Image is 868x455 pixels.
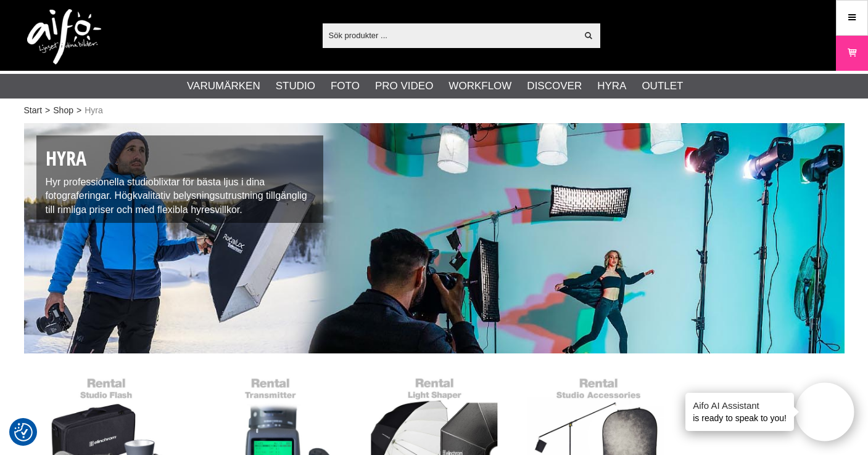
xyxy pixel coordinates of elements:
div: is ready to speak to you! [685,393,794,431]
img: logo.png [27,9,101,65]
img: Hyr studioblixt [24,123,845,353]
a: Discover [527,78,582,94]
a: Hyra [597,78,626,94]
img: Revisit consent button [14,423,33,441]
a: Shop [53,104,73,117]
button: Samtyckesinställningar [14,421,33,443]
a: Varumärken [187,78,260,94]
span: Hyra [85,104,103,117]
a: Start [24,104,43,117]
span: > [45,104,50,117]
a: Foto [331,78,360,94]
div: Hyr professionella studioblixtar för bästa ljus i dina fotograferingar. Högkvalitativ belysningsu... [36,135,324,223]
h4: Aifo AI Assistant [693,399,787,412]
input: Sök produkter ... [323,26,577,44]
a: Studio [276,78,315,94]
a: Workflow [448,78,511,94]
h1: Hyra [46,145,315,172]
span: > [76,104,81,117]
a: Pro Video [375,78,433,94]
a: Outlet [642,78,683,94]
